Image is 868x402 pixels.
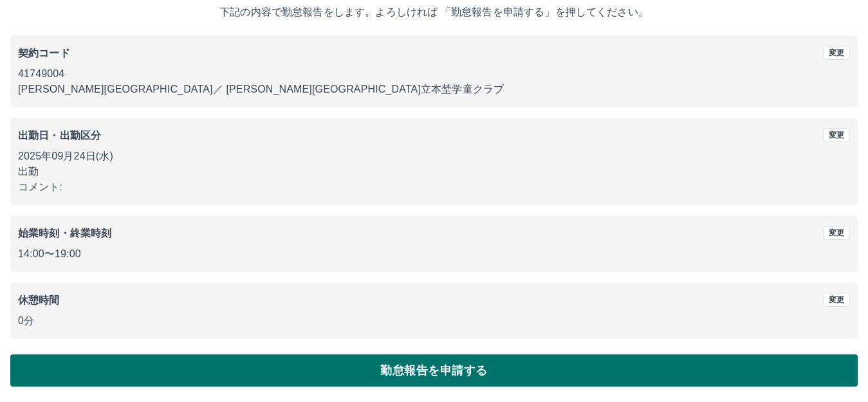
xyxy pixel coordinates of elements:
[18,149,850,164] p: 2025年09月24日(水)
[18,130,101,141] b: 出勤日・出勤区分
[823,293,850,307] button: 変更
[18,313,850,329] p: 0分
[823,226,850,240] button: 変更
[823,46,850,60] button: 変更
[18,228,111,239] b: 始業時刻・終業時刻
[18,179,850,195] p: コメント:
[18,66,850,82] p: 41749004
[18,295,60,306] b: 休憩時間
[823,128,850,142] button: 変更
[18,82,850,97] p: [PERSON_NAME][GEOGRAPHIC_DATA] ／ [PERSON_NAME][GEOGRAPHIC_DATA]立本埜学童クラブ
[18,48,70,59] b: 契約コード
[18,246,850,262] p: 14:00 〜 19:00
[10,5,858,20] p: 下記の内容で勤怠報告をします。よろしければ 「勤怠報告を申請する」を押してください。
[18,164,850,179] p: 出勤
[10,354,858,387] button: 勤怠報告を申請する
